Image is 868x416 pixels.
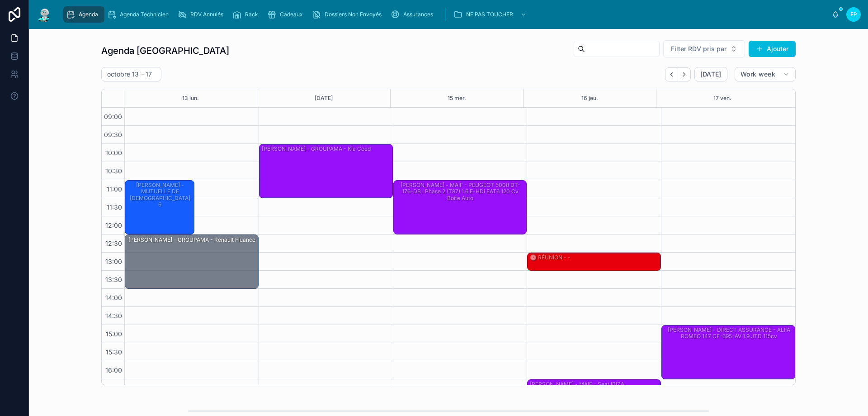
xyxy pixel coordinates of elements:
button: 17 ven. [713,89,731,107]
div: 🕒 RÉUNION - - [529,253,571,262]
span: 10:00 [103,149,124,157]
a: NE PAS TOUCHER [451,6,531,23]
span: 13:00 [103,258,124,265]
h2: octobre 13 – 17 [107,70,152,79]
div: [PERSON_NAME] - MUTUELLE DE [DEMOGRAPHIC_DATA] 6 [127,181,193,209]
div: [PERSON_NAME] - GROUPAMA - Renault fluance [127,236,258,244]
button: [DATE] [694,67,727,81]
div: [PERSON_NAME] - DIRECT ASSURANCE - ALFA ROMEO 147 CF-695-AV 1.9 JTD 115cv [662,325,795,379]
div: [PERSON_NAME] - GROUPAMA - Kia ceed [261,145,372,153]
span: 14:30 [103,312,124,320]
span: 11:30 [104,203,124,211]
span: Filter RDV pris par [671,44,726,53]
a: Assurances [388,6,439,23]
span: EP [850,11,857,18]
button: Next [678,67,691,81]
span: 15:00 [104,330,124,338]
span: 09:30 [102,131,124,139]
span: 09:00 [102,113,124,120]
div: [PERSON_NAME] - GROUPAMA - Kia ceed [259,144,392,198]
h1: Agenda [GEOGRAPHIC_DATA] [101,44,229,57]
span: Dossiers Non Envoyés [325,11,382,18]
span: 12:30 [103,239,124,247]
div: [PERSON_NAME] - MAIF - PEUGEOT 5008 DT-176-DB I Phase 2 (T87) 1.6 e-HDi EAT6 120 cv Boîte auto [395,181,526,202]
button: [DATE] [315,89,333,107]
a: Cadeaux [264,6,309,23]
span: 10:30 [103,167,124,175]
button: 16 jeu. [581,89,598,107]
span: 13:30 [103,276,124,283]
span: Rack [245,11,258,18]
span: Work week [741,70,775,78]
div: [PERSON_NAME] - GROUPAMA - Renault fluance [125,235,258,288]
span: Assurances [403,11,433,18]
a: Agenda Technicien [104,6,175,23]
a: RDV Annulés [175,6,230,23]
span: [DATE] [700,70,722,78]
img: App logo [36,7,52,22]
span: NE PAS TOUCHER [466,11,513,18]
a: Rack [230,6,264,23]
button: 15 mer. [448,89,466,107]
div: [PERSON_NAME] - MAIF - PEUGEOT 5008 DT-176-DB I Phase 2 (T87) 1.6 e-HDi EAT6 120 cv Boîte auto [394,181,527,234]
div: scrollable content [60,5,832,24]
span: Agenda Technicien [120,11,169,18]
div: [PERSON_NAME] - MUTUELLE DE [DEMOGRAPHIC_DATA] 6 [125,181,194,234]
span: RDV Annulés [190,11,223,18]
button: Back [665,67,678,81]
span: Cadeaux [280,11,303,18]
button: Ajouter [749,41,796,57]
button: Select Button [663,40,745,57]
span: 11:00 [104,185,124,193]
span: 14:00 [103,294,124,301]
span: 12:00 [103,221,124,229]
div: 🕒 RÉUNION - - [528,253,660,270]
span: 16:00 [103,366,124,374]
a: Agenda [63,6,104,23]
a: Dossiers Non Envoyés [309,6,388,23]
div: [PERSON_NAME] - MAIF - Seat IBIZA [529,380,625,388]
button: 13 lun. [182,89,199,107]
span: Agenda [79,11,98,18]
span: 16:30 [103,384,124,392]
button: Work week [735,67,796,81]
div: [PERSON_NAME] - DIRECT ASSURANCE - ALFA ROMEO 147 CF-695-AV 1.9 JTD 115cv [663,326,794,341]
span: 15:30 [104,348,124,356]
